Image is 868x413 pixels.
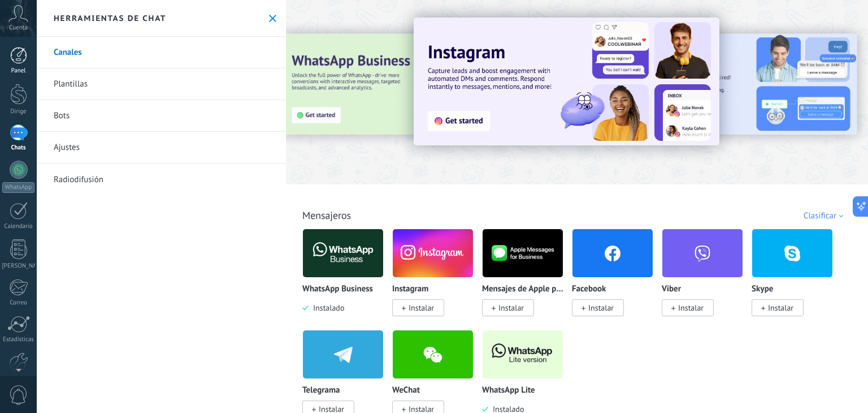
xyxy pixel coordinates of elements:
[54,110,70,121] font: Bots
[752,226,832,281] img: skype.png
[414,18,719,145] img: Diapositiva 1
[10,107,26,115] font: Dirige
[54,142,80,153] font: Ajustes
[54,47,82,58] font: Canales
[393,226,473,281] img: instagram.png
[5,183,32,191] font: WhatsApp
[483,226,563,281] img: logo_main.png
[37,37,286,68] a: Canales
[37,164,286,195] a: Radiodifusión
[37,68,286,100] a: Plantillas
[11,67,25,75] font: Panel
[804,210,836,221] font: Clasificar
[616,34,857,135] img: Diapositiva 2
[662,229,752,330] div: Viber
[313,303,344,313] font: Instalado
[392,283,428,294] font: Instagram
[303,226,383,281] img: logo_main.png
[393,327,473,382] img: wechat.png
[392,385,420,395] font: WeChat
[11,144,25,152] font: Chats
[54,174,103,185] font: Radiodifusión
[54,13,166,23] font: Herramientas de chat
[37,100,286,132] a: Bots
[482,385,535,395] font: WhatsApp Lite
[10,299,27,307] font: Correo
[37,132,286,164] a: Ajustes
[752,229,841,330] div: Skype
[768,303,793,313] font: Instalar
[2,262,47,270] font: [PERSON_NAME]
[678,303,704,313] font: Instalar
[752,283,773,294] font: Skype
[9,24,28,32] font: Cuenta
[4,222,32,230] font: Calendario
[588,303,614,313] font: Instalar
[482,229,572,330] div: Mensajes de Apple para empresas
[281,34,522,135] img: Diapositiva 3
[572,226,653,281] img: facebook.png
[409,303,434,313] font: Instalar
[3,335,34,343] font: Estadísticas
[54,79,88,89] font: Plantillas
[662,283,681,294] font: Viber
[392,229,482,330] div: Instagram
[302,229,392,330] div: WhatsApp Business
[302,283,373,294] font: WhatsApp Business
[662,226,743,281] img: viber.png
[483,327,563,382] img: logo_main.png
[482,283,604,294] font: Mensajes de Apple para empresas
[572,283,606,294] font: Facebook
[303,327,383,382] img: telegram.png
[572,229,662,330] div: Facebook
[302,385,340,395] font: Telegrama
[498,303,524,313] font: Instalar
